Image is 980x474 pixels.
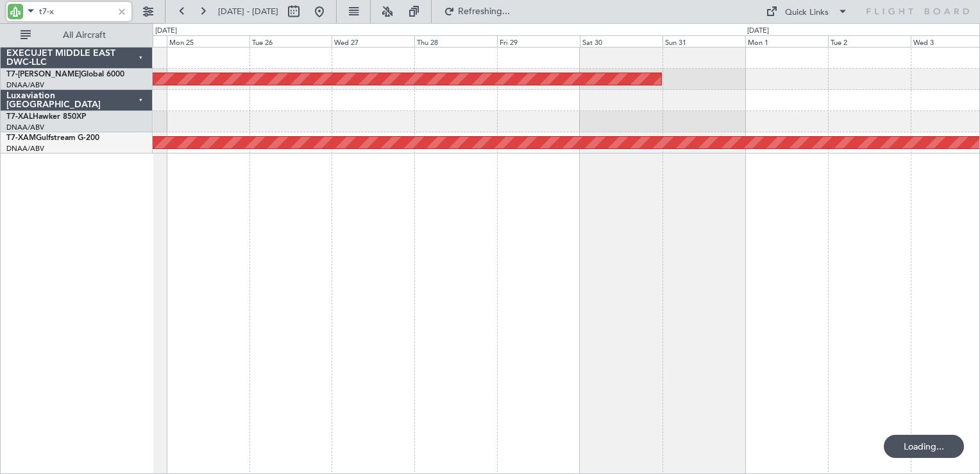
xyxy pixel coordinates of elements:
div: Mon 25 [167,35,249,47]
a: T7-XALHawker 850XP [6,113,86,121]
div: Sun 31 [663,35,745,47]
span: Refreshing... [457,7,511,16]
div: Thu 28 [414,35,497,47]
div: Tue 2 [828,35,911,47]
div: [DATE] [155,26,177,37]
button: Quick Links [759,1,854,22]
a: T7-[PERSON_NAME]Global 6000 [6,71,124,78]
button: All Aircraft [14,25,139,46]
a: T7-XAMGulfstream G-200 [6,134,99,142]
div: Fri 29 [497,35,580,47]
div: Loading... [884,435,964,458]
a: DNAA/ABV [6,144,44,154]
span: T7-[PERSON_NAME] [6,71,81,78]
div: Sat 30 [580,35,663,47]
div: Wed 27 [332,35,414,47]
div: Tue 26 [249,35,332,47]
a: DNAA/ABV [6,80,44,90]
span: All Aircraft [33,31,135,40]
div: [DATE] [747,26,769,37]
span: [DATE] - [DATE] [218,6,278,17]
button: Refreshing... [438,1,515,22]
span: T7-XAM [6,134,36,142]
input: A/C (Reg. or Type) [39,2,113,21]
div: Mon 1 [745,35,828,47]
span: T7-XAL [6,113,33,121]
div: Quick Links [785,6,829,19]
a: DNAA/ABV [6,123,44,132]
